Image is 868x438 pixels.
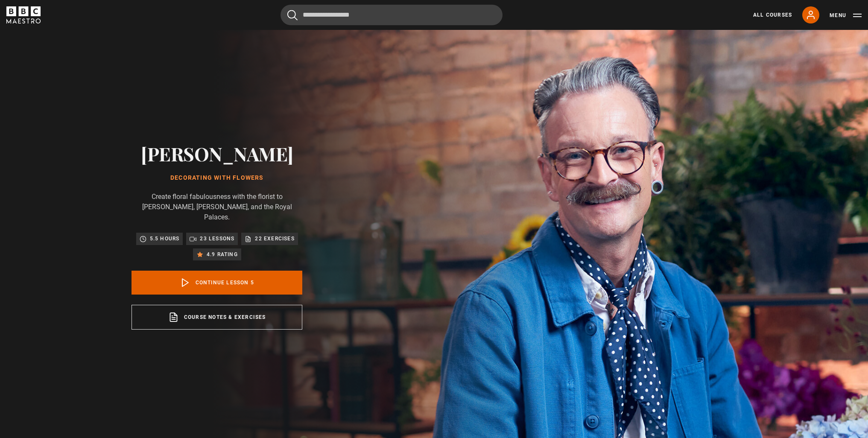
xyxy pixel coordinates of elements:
[255,234,294,243] p: 22 exercises
[132,271,302,295] a: Continue lesson 5
[6,6,41,23] svg: BBC Maestro
[287,10,298,20] button: Submit the search query
[200,234,234,243] p: 23 lessons
[281,5,503,25] input: Search
[132,175,302,181] h1: Decorating With Flowers
[207,250,238,259] p: 4.9 rating
[132,143,302,164] h2: [PERSON_NAME]
[830,11,862,20] button: Toggle navigation
[753,11,792,19] a: All Courses
[150,234,180,243] p: 5.5 hours
[132,305,302,330] a: Course notes & exercises
[132,192,302,222] p: Create floral fabulousness with the florist to [PERSON_NAME], [PERSON_NAME], and the Royal Palaces.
